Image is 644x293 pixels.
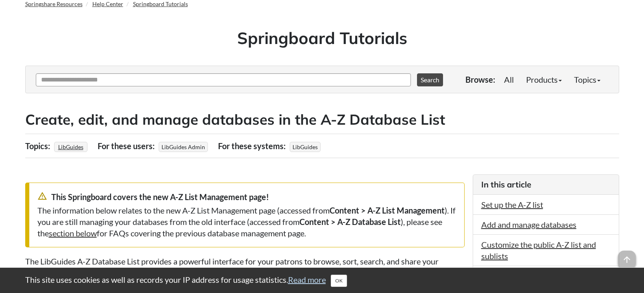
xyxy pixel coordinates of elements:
[25,0,83,7] a: Springshare Resources
[31,26,613,49] h1: Springboard Tutorials
[498,71,520,88] a: All
[25,110,619,130] h2: Create, edit, and manage databases in the A-Z Database List
[49,228,97,238] a: section below
[92,0,123,7] a: Help Center
[37,191,47,201] span: warning_amber
[299,217,401,227] strong: Content > A-Z Database List
[568,71,607,88] a: Topics
[417,73,443,86] button: Search
[133,0,188,7] a: Springboard Tutorials
[481,240,596,261] a: Customize the public A-Z list and sublists
[218,138,288,154] div: For these systems:
[331,275,347,287] button: Close
[290,142,321,152] span: LibGuides
[481,220,576,229] a: Add and manage databases
[618,251,636,269] span: arrow_upward
[330,205,445,215] strong: Content > A-Z List Management
[25,256,465,290] p: The LibGuides A-Z Database List provides a powerful interface for your patrons to browse, sort, s...
[465,74,495,85] p: Browse:
[481,179,611,190] h3: In this article
[25,138,52,154] div: Topics:
[57,141,85,153] a: LibGuides
[37,191,456,203] div: This Springboard covers the new A-Z List Management page!
[520,71,568,88] a: Products
[17,274,627,287] div: This site uses cookies as well as records your IP address for usage statistics.
[481,200,543,209] a: Set up the A-Z list
[98,138,157,154] div: For these users:
[159,142,208,152] span: LibGuides Admin
[618,251,636,261] a: arrow_upward
[288,275,326,284] a: Read more
[37,205,456,239] div: The information below relates to the new A-Z List Management page (accessed from ). If you are st...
